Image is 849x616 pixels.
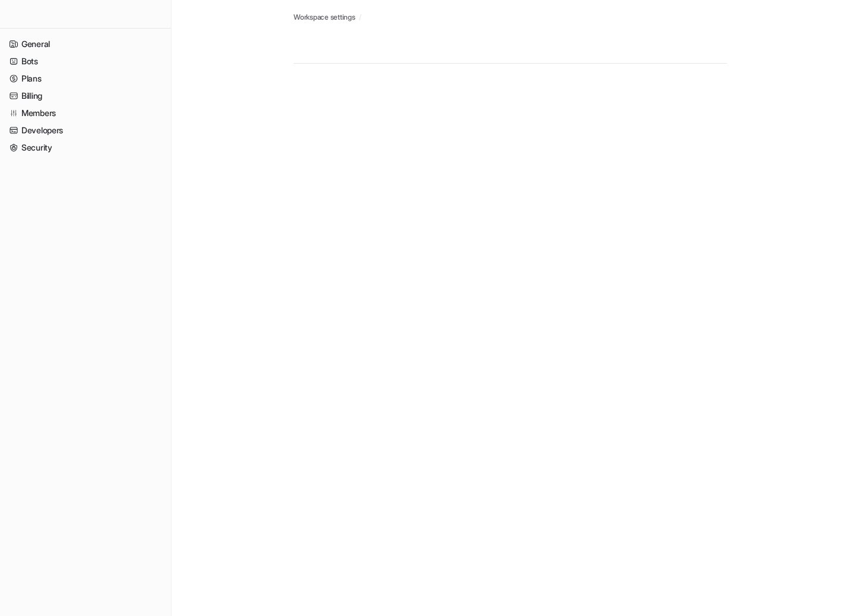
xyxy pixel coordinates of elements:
[5,105,166,121] a: Members
[5,139,166,156] a: Security
[5,70,166,87] a: Plans
[5,87,166,104] a: Billing
[5,122,166,139] a: Developers
[5,36,166,52] a: General
[359,12,361,23] span: /
[294,12,355,23] a: Workspace settings
[5,53,166,70] a: Bots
